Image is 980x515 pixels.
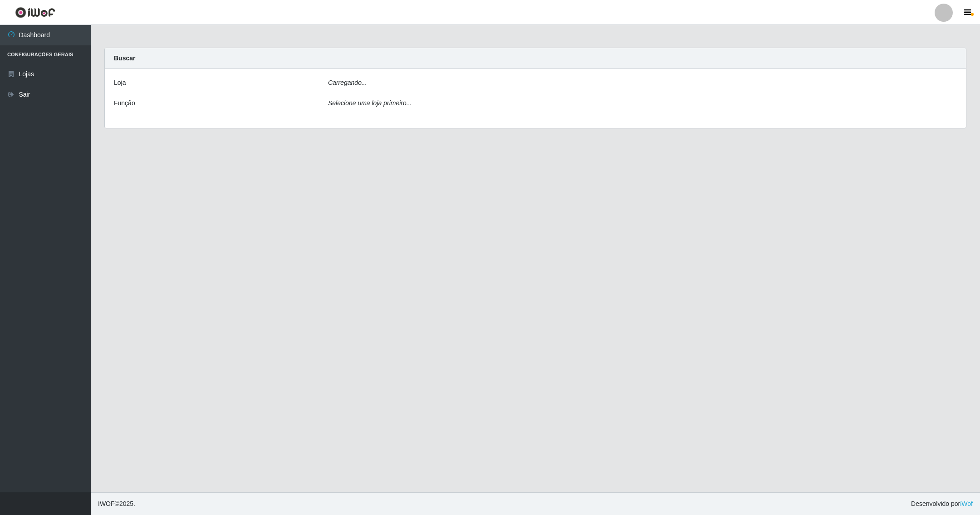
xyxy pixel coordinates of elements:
[15,7,55,18] img: CoreUI Logo
[98,499,135,509] span: © 2025 .
[911,499,973,509] span: Desenvolvido por
[114,98,135,108] label: Função
[98,500,115,507] span: IWOF
[328,99,412,107] i: Selecione uma loja primeiro...
[114,78,126,88] label: Loja
[960,500,973,507] a: iWof
[328,79,367,86] i: Carregando...
[114,54,135,62] strong: Buscar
